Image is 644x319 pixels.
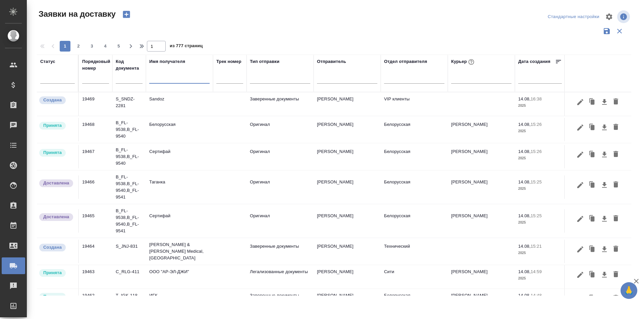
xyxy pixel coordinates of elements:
[518,219,562,226] p: 2025
[610,121,622,134] button: Удалить
[586,213,599,225] button: Клонировать
[43,180,69,186] p: Доставлена
[40,58,55,65] div: Статус
[599,96,610,108] button: Скачать
[531,122,542,127] p: 15:26
[247,175,314,199] td: Оригинал
[146,92,213,116] td: Sandoz
[451,58,476,66] div: Курьер
[610,213,622,225] button: Удалить
[586,292,599,305] button: Клонировать
[518,250,562,256] p: 2025
[79,209,112,233] td: 19465
[610,268,622,281] button: Удалить
[146,209,213,233] td: Сертифай
[87,41,97,52] button: 3
[79,118,112,141] td: 19468
[531,149,542,154] p: 15:26
[73,41,84,52] button: 2
[250,58,279,65] div: Тип отправки
[79,289,112,312] td: 19462
[146,175,213,199] td: Таганка
[118,9,135,20] button: Создать
[599,268,610,281] button: Скачать
[79,265,112,289] td: 19463
[518,102,562,109] p: 2025
[43,293,62,300] p: Принята
[518,96,531,101] p: 14.08,
[247,118,314,141] td: Оригинал
[518,275,562,282] p: 2025
[448,118,515,141] td: [PERSON_NAME]
[87,43,97,50] span: 3
[314,92,381,116] td: [PERSON_NAME]
[381,145,448,168] td: Белорусская
[599,292,610,305] button: Скачать
[518,149,531,154] p: 14.08,
[116,58,143,72] div: Код документа
[112,240,146,263] td: S_JNJ-831
[79,92,112,116] td: 19469
[621,282,637,299] button: 🙏
[39,268,75,277] div: Курьер назначен
[586,243,599,256] button: Клонировать
[518,244,531,249] p: 14.08,
[79,145,112,168] td: 19467
[448,265,515,289] td: [PERSON_NAME]
[518,293,531,298] p: 14.08,
[531,293,542,298] p: 14:48
[146,289,213,312] td: ИГК
[216,58,241,65] div: Трек номер
[247,240,314,263] td: Заверенные документы
[112,92,146,116] td: S_SNDZ-2281
[575,179,586,191] button: Редактировать
[381,240,448,263] td: Технический
[39,121,75,130] div: Курьер назначен
[381,175,448,199] td: Белорусская
[113,43,124,50] span: 5
[39,243,75,252] div: Новая заявка, еще не передана в работу
[575,121,586,134] button: Редактировать
[586,121,599,134] button: Клонировать
[617,10,631,23] span: Посмотреть информацию
[247,265,314,289] td: Легализованные документы
[518,269,531,274] p: 14.08,
[381,92,448,116] td: VIP клиенты
[531,269,542,274] p: 14:59
[112,143,146,170] td: B_FL-9538,B_FL-9540
[381,209,448,233] td: Белорусская
[100,41,111,52] button: 4
[448,145,515,168] td: [PERSON_NAME]
[575,213,586,225] button: Редактировать
[623,284,635,298] span: 🙏
[610,243,622,256] button: Удалить
[43,122,62,129] p: Принята
[247,92,314,116] td: Заверенные документы
[599,213,610,225] button: Скачать
[39,292,75,301] div: Курьер назначен
[586,96,599,108] button: Клонировать
[146,118,213,141] td: Белорусская
[599,179,610,191] button: Скачать
[518,155,562,162] p: 2025
[586,148,599,161] button: Клонировать
[381,118,448,141] td: Белорусская
[39,213,75,222] div: Документы доставлены, фактическая дата доставки проставиться автоматически
[546,12,601,22] div: split button
[43,214,69,220] p: Доставлена
[39,96,75,105] div: Новая заявка, еще не передана в работу
[317,58,346,65] div: Отправитель
[43,149,62,156] p: Принята
[100,43,111,50] span: 4
[247,289,314,312] td: Заверенные документы
[79,175,112,199] td: 19466
[247,145,314,168] td: Оригинал
[314,118,381,141] td: [PERSON_NAME]
[575,268,586,281] button: Редактировать
[112,265,146,289] td: C_RLG-411
[599,243,610,256] button: Скачать
[112,289,146,312] td: T_IGK-118
[601,9,617,25] span: Настроить таблицу
[518,185,562,192] p: 2025
[39,179,75,188] div: Документы доставлены, фактическая дата доставки проставиться автоматически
